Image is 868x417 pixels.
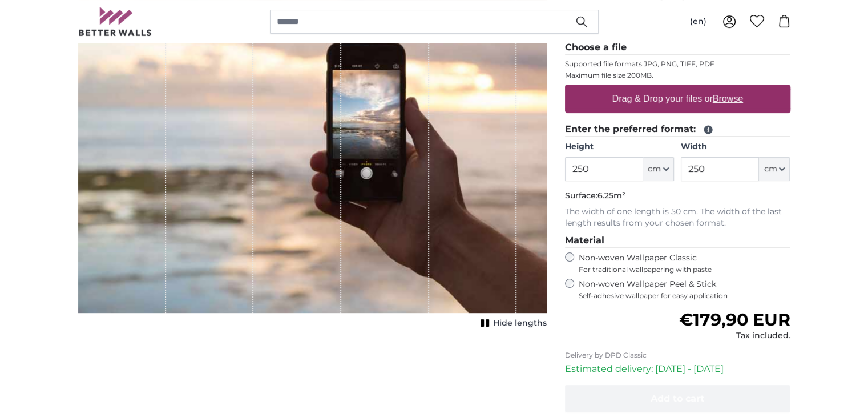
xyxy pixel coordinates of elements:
[607,87,747,110] label: Drag & Drop your files or
[597,190,625,201] span: 6.25m²
[565,71,790,80] p: Maximum file size 200MB.
[651,393,704,404] span: Add to cart
[565,385,790,412] button: Add to cart
[565,122,790,137] legend: Enter the preferred format:
[565,190,790,202] p: Surface:
[681,11,716,32] button: (en)
[579,291,790,300] span: Self-adhesive wallpaper for easy application
[493,318,547,329] span: Hide lengths
[565,141,674,153] label: Height
[565,362,790,376] p: Estimated delivery: [DATE] - [DATE]
[764,163,777,175] span: cm
[565,41,790,55] legend: Choose a file
[713,94,743,103] u: Browse
[579,279,790,300] label: Non-woven Wallpaper Peel & Stick
[648,163,661,175] span: cm
[565,351,790,360] p: Delivery by DPD Classic
[679,330,790,342] div: Tax included.
[643,157,674,181] button: cm
[681,141,790,153] label: Width
[679,309,790,330] span: €179,90 EUR
[78,7,152,36] img: Betterwalls
[477,315,547,331] button: Hide lengths
[759,157,790,181] button: cm
[565,206,790,229] p: The width of one length is 50 cm. The width of the last length results from your chosen format.
[579,252,790,274] label: Non-woven Wallpaper Classic
[565,234,790,248] legend: Material
[579,265,790,274] span: For traditional wallpapering with paste
[565,59,790,69] p: Supported file formats JPG, PNG, TIFF, PDF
